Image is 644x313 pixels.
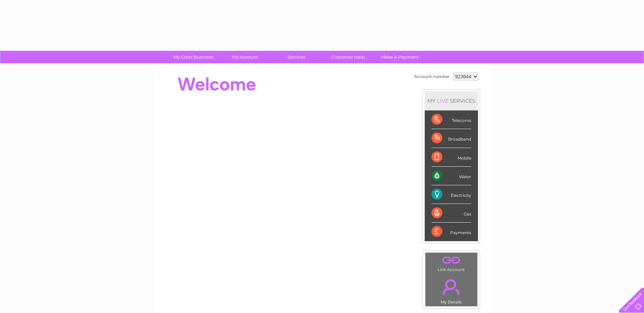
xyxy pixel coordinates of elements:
[431,148,471,167] div: Mobile
[436,98,450,104] div: LIVE
[165,51,221,63] a: My Clear Business
[431,110,471,129] div: Telecoms
[372,51,428,63] a: Make A Payment
[431,129,471,148] div: Broadband
[412,71,451,82] td: Account number
[431,185,471,204] div: Electricity
[431,223,471,241] div: Payments
[431,204,471,223] div: Gas
[425,273,478,307] td: My Details
[431,167,471,185] div: Water
[269,51,325,63] a: Services
[425,91,478,110] div: MY SERVICES
[217,51,273,63] a: My Account
[320,51,376,63] a: Customer Help
[427,275,476,299] a: .
[425,252,478,274] td: Link Account
[427,254,476,266] a: .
